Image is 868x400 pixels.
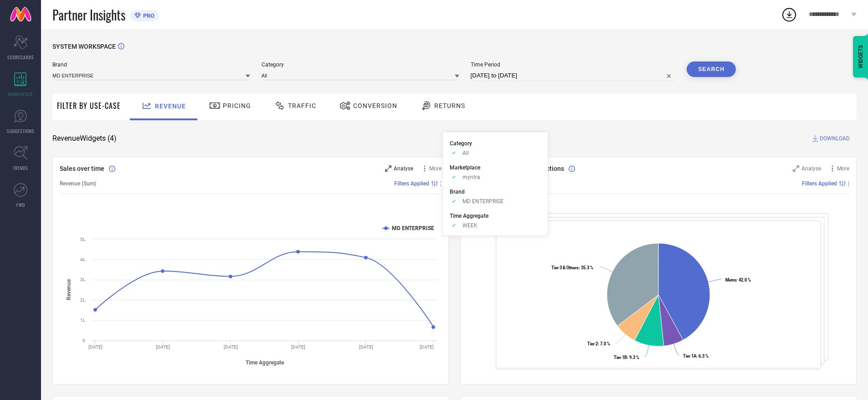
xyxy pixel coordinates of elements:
span: Time Period [471,62,676,68]
span: More [429,165,442,172]
text: [DATE] [88,344,103,349]
tspan: Tier 1B [614,355,627,360]
span: Revenue (Sum) [60,180,96,187]
text: 5L [80,237,86,242]
text: : 6.3 % [683,354,709,359]
span: PRO [141,12,154,19]
span: Filter By Use-Case [57,100,121,111]
text: [DATE] [359,344,373,349]
span: Revenue [155,103,186,110]
span: Category [262,62,459,68]
span: SUGGESTIONS [7,128,35,134]
text: [DATE] [291,344,305,349]
text: MD ENTERPRISE [392,225,434,231]
svg: Zoom [385,165,391,172]
span: DOWNLOAD [820,134,850,143]
span: Revenue Widgets ( 4 ) [52,134,117,143]
span: Analyse [394,165,413,172]
button: Search [687,62,736,77]
span: Pricing [223,102,251,109]
span: MD ENTERPRISE [462,198,503,205]
text: 1L [80,318,86,323]
text: [DATE] [420,344,434,349]
text: : 7.0 % [587,341,610,346]
span: | [848,180,849,187]
span: Filters Applied [394,180,429,187]
span: Analyse [801,165,821,172]
tspan: Tier 2 [587,341,598,346]
span: SCORECARDS [7,54,34,61]
text: : 9.3 % [614,355,639,360]
text: 4L [80,257,86,262]
span: Partner Insights [52,5,125,24]
span: More [837,165,849,172]
span: Sales over time [60,165,104,172]
span: Marketplace [450,164,480,171]
text: 0 [82,338,85,343]
span: TRENDS [13,164,28,171]
tspan: Tier 1A [683,354,697,359]
span: Conversion [353,102,397,109]
svg: Zoom [793,165,799,172]
span: Returns [434,102,465,109]
text: : 42.0 % [725,277,751,282]
tspan: Metro [725,277,736,282]
tspan: Time Aggregate [246,359,284,366]
span: WORKSPACE [8,91,33,97]
span: Brand [450,189,465,195]
text: : 35.3 % [551,265,593,270]
text: [DATE] [224,344,238,349]
tspan: Tier 3 & Others [551,265,579,270]
div: Open download list [781,6,797,23]
span: Category [450,140,472,147]
span: Brand [52,62,250,68]
text: 2L [80,297,86,303]
span: Time Aggregate [450,213,488,219]
tspan: Revenue [66,279,72,300]
text: [DATE] [156,344,170,349]
text: 3L [80,277,86,282]
span: All [462,150,469,156]
input: Select time period [471,70,676,81]
span: Filters Applied [802,180,837,187]
span: WEEK [462,222,478,229]
span: SYSTEM WORKSPACE [52,43,116,50]
span: Traffic [288,102,316,109]
span: FWD [16,201,25,208]
span: myntra [462,174,480,180]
